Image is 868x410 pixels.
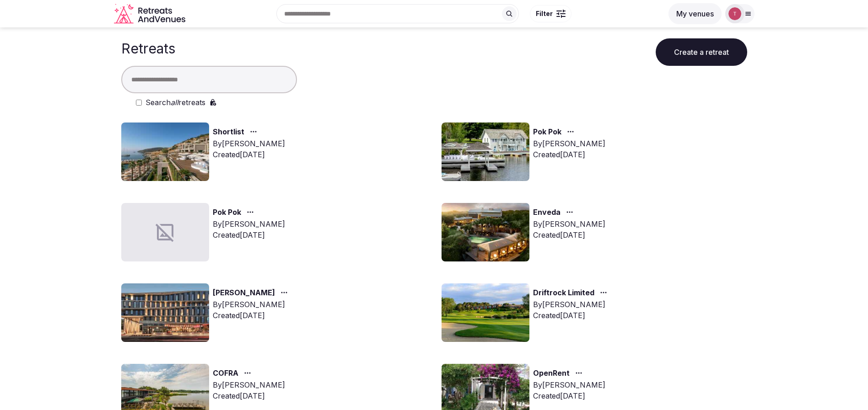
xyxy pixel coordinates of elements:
img: Top retreat image for the retreat: Driftrock Limited [442,283,529,342]
img: Top retreat image for the retreat: Shortlist [121,122,209,181]
a: [PERSON_NAME] [213,287,275,299]
div: Created [DATE] [533,149,605,160]
a: Visit the homepage [114,4,187,24]
div: Created [DATE] [533,390,605,401]
label: Search retreats [146,97,205,108]
div: By [PERSON_NAME] [213,218,285,229]
em: all [171,98,178,107]
div: By [PERSON_NAME] [533,138,605,149]
div: Created [DATE] [213,390,285,401]
div: By [PERSON_NAME] [213,299,291,310]
img: Top retreat image for the retreat: Pok Pok [442,122,529,181]
a: COFRA [213,367,238,379]
div: Created [DATE] [213,310,291,321]
h1: Retreats [121,40,175,57]
a: My venues [669,9,722,18]
div: By [PERSON_NAME] [213,379,285,390]
a: OpenRent [533,367,570,379]
a: Pok Pok [533,126,561,138]
div: By [PERSON_NAME] [533,379,605,390]
div: Created [DATE] [533,229,605,240]
img: Thiago Martins [728,7,741,20]
button: Filter [530,5,571,22]
div: Created [DATE] [213,149,285,160]
a: Pok Pok [213,207,241,218]
a: Shortlist [213,126,244,138]
img: Top retreat image for the retreat: Marit Lloyd [121,283,209,342]
button: My venues [669,3,722,24]
img: Top retreat image for the retreat: Enveda [442,203,529,261]
a: Enveda [533,207,561,218]
div: Created [DATE] [213,229,285,240]
span: Filter [536,9,553,18]
div: Created [DATE] [533,310,611,321]
svg: Retreats and Venues company logo [114,4,187,24]
div: By [PERSON_NAME] [533,299,611,310]
div: By [PERSON_NAME] [533,218,605,229]
a: Driftrock Limited [533,287,594,299]
button: Create a retreat [656,38,747,66]
div: By [PERSON_NAME] [213,138,285,149]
